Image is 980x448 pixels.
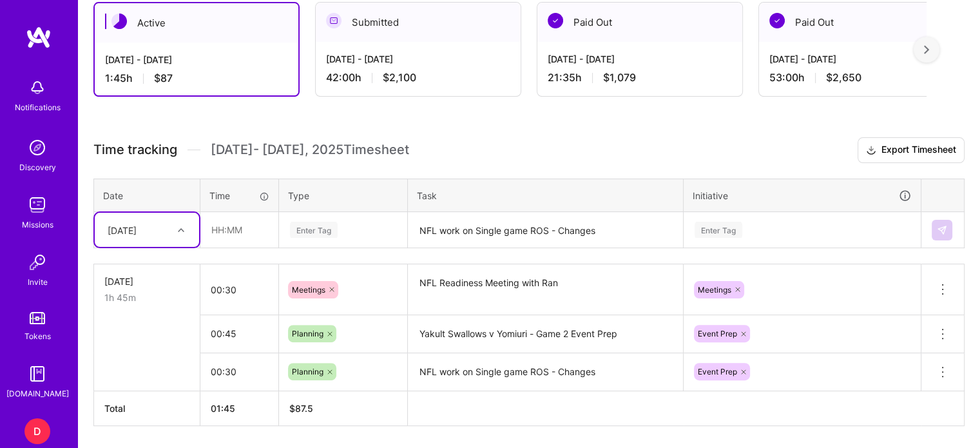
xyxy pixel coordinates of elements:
[548,71,732,84] div: 21:35 h
[200,317,278,351] input: HH:MM
[826,71,861,84] span: $2,650
[289,403,313,414] span: $ 87.5
[154,72,173,85] span: $87
[548,13,563,28] img: Paid Out
[292,367,323,376] span: Planning
[537,3,742,42] div: Paid Out
[326,13,341,28] img: Submitted
[15,101,61,114] div: Notifications
[695,220,742,240] div: Enter Tag
[409,355,682,390] textarea: NFL work on Single game ROS - Changes
[290,220,338,240] div: Enter Tag
[383,71,416,84] span: $2,100
[24,192,50,218] img: teamwork
[24,361,50,387] img: guide book
[292,285,325,295] span: Meetings
[22,218,53,231] div: Missions
[200,391,279,425] th: 01:45
[937,225,947,235] img: Submit
[316,3,521,42] div: Submitted
[21,418,53,444] a: D
[104,275,189,288] div: [DATE]
[24,75,50,101] img: bell
[178,227,184,233] i: icon Chevron
[866,144,876,157] i: icon Download
[30,312,45,324] img: tokens
[19,161,56,174] div: Discovery
[94,179,200,212] th: Date
[105,72,288,85] div: 1:45 h
[200,273,278,307] input: HH:MM
[326,52,510,66] div: [DATE] - [DATE]
[26,26,52,49] img: logo
[409,317,682,352] textarea: Yakult Swallows v Yomiuri - Game 2 Event Prep
[104,291,189,304] div: 1h 45m
[24,418,50,444] div: D
[211,142,409,158] span: [DATE] - [DATE] , 2025 Timesheet
[769,71,954,84] div: 53:00 h
[769,52,954,66] div: [DATE] - [DATE]
[693,188,912,203] div: Initiative
[201,213,278,247] input: HH:MM
[209,189,269,202] div: Time
[292,329,323,338] span: Planning
[6,387,69,400] div: [DOMAIN_NAME]
[279,179,408,212] th: Type
[409,266,682,314] textarea: NFL Readiness Meeting with Ran
[93,142,177,158] span: Time tracking
[95,3,298,43] div: Active
[698,367,737,376] span: Event Prep
[603,71,636,84] span: $1,079
[769,13,785,28] img: Paid Out
[858,137,965,163] button: Export Timesheet
[28,275,48,289] div: Invite
[111,14,127,29] img: Active
[548,52,732,66] div: [DATE] - [DATE]
[759,3,964,42] div: Paid Out
[698,285,731,295] span: Meetings
[24,135,50,161] img: discovery
[24,249,50,275] img: Invite
[105,53,288,66] div: [DATE] - [DATE]
[24,329,51,343] div: Tokens
[200,355,278,389] input: HH:MM
[924,45,929,54] img: right
[698,329,737,338] span: Event Prep
[408,179,684,212] th: Task
[94,391,200,425] th: Total
[326,71,510,84] div: 42:00 h
[108,223,137,237] div: [DATE]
